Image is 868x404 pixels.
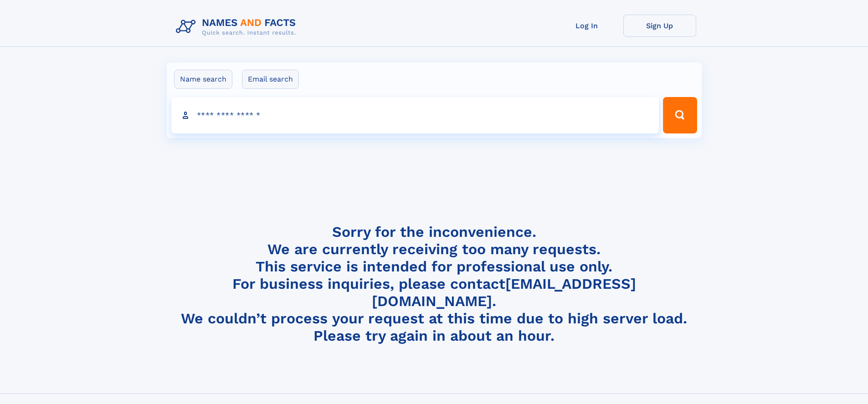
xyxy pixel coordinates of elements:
[171,97,659,133] input: search input
[550,15,623,37] a: Log In
[174,70,232,89] label: Name search
[172,15,303,39] img: Logo Names and Facts
[663,97,697,133] button: Search Button
[623,15,696,37] a: Sign Up
[172,223,696,345] h4: Sorry for the inconvenience. We are currently receiving too many requests. This service is intend...
[242,70,299,89] label: Email search
[372,275,636,310] a: [EMAIL_ADDRESS][DOMAIN_NAME]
